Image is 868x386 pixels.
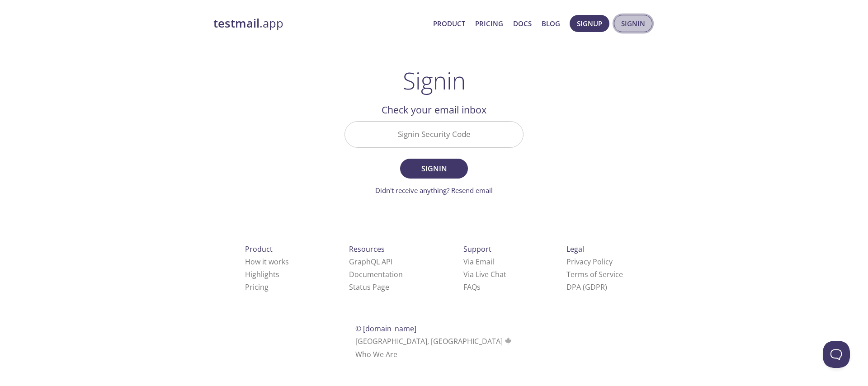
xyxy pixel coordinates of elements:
a: testmail.app [213,16,426,31]
a: FAQ [463,282,481,292]
strong: testmail [213,15,259,31]
button: Signin [400,159,468,179]
iframe: Help Scout Beacon - Open [823,341,850,368]
span: Signin [621,18,645,29]
a: Documentation [349,269,403,279]
a: DPA (GDPR) [566,282,607,292]
span: [GEOGRAPHIC_DATA], [GEOGRAPHIC_DATA] [355,336,513,346]
span: s [477,282,481,292]
span: Signup [577,18,602,29]
a: Docs [513,18,532,29]
a: How it works [245,257,289,267]
a: Privacy Policy [566,257,613,267]
a: GraphQL API [349,257,392,267]
a: Via Email [463,257,494,267]
span: Signin [410,162,458,175]
a: Who We Are [355,349,397,359]
h1: Signin [403,67,466,94]
a: Pricing [245,282,269,292]
a: Via Live Chat [463,269,506,279]
span: Legal [566,244,584,254]
span: Product [245,244,273,254]
a: Pricing [475,18,503,29]
a: Blog [542,18,560,29]
a: Didn't receive anything? Resend email [375,186,493,195]
span: © [DOMAIN_NAME] [355,324,416,334]
h2: Check your email inbox [344,102,524,118]
span: Support [463,244,491,254]
span: Resources [349,244,385,254]
button: Signin [614,15,652,32]
button: Signup [570,15,609,32]
a: Terms of Service [566,269,623,279]
a: Status Page [349,282,389,292]
a: Highlights [245,269,279,279]
a: Product [433,18,465,29]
